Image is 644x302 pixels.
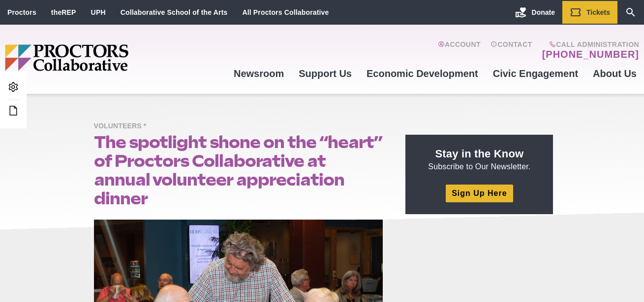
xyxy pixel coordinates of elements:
a: UPH [91,8,106,16]
a: Volunteers * [94,121,152,130]
a: Proctors [7,8,36,16]
a: [PHONE_NUMBER] [542,48,639,60]
img: Proctors logo [5,44,204,71]
span: Donate [532,8,555,16]
a: Search [617,1,644,24]
a: Economic Development [359,60,486,87]
a: Tickets [562,1,617,24]
strong: Stay in the Know [435,148,524,160]
a: Sign Up Here [446,185,513,202]
span: Tickets [586,8,610,16]
a: Contact [491,40,532,60]
a: Support Us [291,60,359,87]
a: Donate [508,1,562,24]
a: Civic Engagement [486,60,585,87]
a: Account [438,40,481,60]
p: Subscribe to Our Newsletter. [417,147,541,172]
a: theREP [51,8,76,16]
span: Volunteers * [94,120,152,133]
a: All Proctors Collaborative [242,8,329,16]
a: About Us [585,60,644,87]
a: Collaborative School of the Arts [121,8,228,16]
h1: The spotlight shone on the “heart” of Proctors Collaborative at annual volunteer appreciation dinner [94,133,383,208]
a: Newsroom [226,60,291,87]
span: Call Administration [539,40,639,48]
